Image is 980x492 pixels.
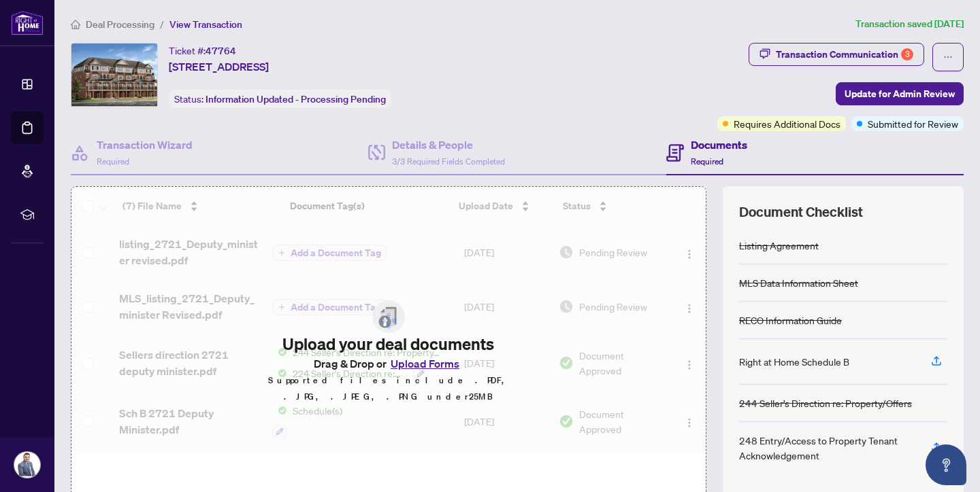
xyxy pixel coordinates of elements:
span: 47764 [206,45,236,57]
span: Document Checklist [739,203,863,222]
img: IMG-E12270317_1.jpg [71,43,157,107]
h4: Documents [691,137,747,153]
div: Ticket #: [169,43,236,58]
span: home [71,20,80,29]
span: Required [691,156,723,166]
div: 248 Entry/Access to Property Tenant Acknowledgement [739,433,915,463]
h4: Details & People [392,137,505,153]
div: Status: [169,90,391,108]
div: RECO Information Guide [739,313,842,328]
span: Update for Admin Review [845,83,955,105]
span: [STREET_ADDRESS] [169,58,269,75]
h4: Transaction Wizard [97,137,193,153]
article: Transaction saved [DATE] [855,16,964,32]
img: Profile Icon [14,452,40,478]
span: Requires Additional Docs [734,116,840,131]
button: Update for Admin Review [836,82,964,105]
span: View Transaction [169,18,242,31]
div: 244 Seller’s Direction re: Property/Offers [739,396,912,410]
button: Transaction Communication3 [749,43,924,66]
div: Transaction Communication [776,43,913,65]
span: Submitted for Review [868,116,958,131]
span: ellipsis [943,52,953,62]
img: logo [11,10,44,35]
div: Right at Home Schedule B [739,354,849,369]
div: 3 [901,48,913,60]
span: Deal Processing [86,18,154,31]
div: Listing Agreement [739,238,819,253]
span: Information Updated - Processing Pending [206,93,386,105]
span: 3/3 Required Fields Completed [392,156,505,166]
div: MLS Data Information Sheet [739,275,858,290]
span: Required [97,156,129,166]
button: Open asap [926,444,966,485]
li: / [160,16,164,32]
